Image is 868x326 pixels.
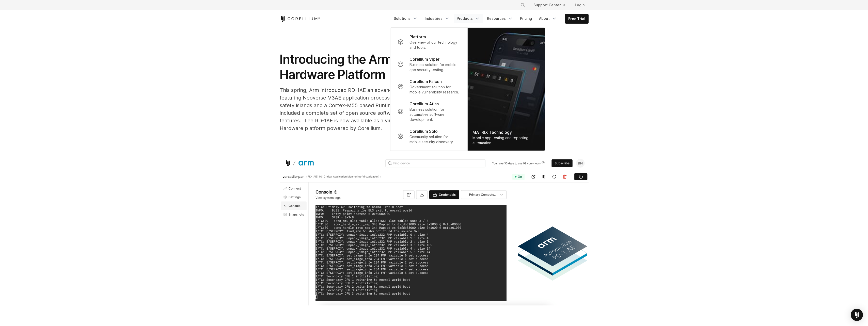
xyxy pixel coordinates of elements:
[393,31,464,53] a: Platform Overview of our technology and tools.
[484,14,516,23] a: Resources
[393,125,464,148] a: Corellium Solo Community solution for mobile security discovery.
[391,14,421,23] a: Solutions
[851,309,863,321] div: Open Intercom Messenger
[409,107,460,122] p: Business solution for automotive software development.
[393,75,464,98] a: Corellium Falcon Government solution for mobile vulnerability research.
[571,1,589,10] a: Login
[472,129,540,135] div: MATRIX Technology
[280,87,478,131] span: This spring, Arm introduced RD-1AE an advanced automotive reference design featuring Neoverse-V3A...
[454,14,483,23] a: Products
[518,1,527,10] button: Search
[409,134,460,144] p: Community solution for mobile security discovery.
[409,101,439,107] p: Corellium Atlas
[422,14,453,23] a: Industries
[409,78,442,85] p: Corellium Falcon
[409,40,460,50] p: Overview of our technology and tools.
[409,34,426,40] p: Platform
[409,56,439,62] p: Corellium Viper
[565,14,588,23] a: Free Trial
[393,53,464,75] a: Corellium Viper Business solution for mobile app security testing.
[280,52,478,82] span: Introducing the Arm RD-1AE Virtual Hardware Platform
[409,85,460,95] p: Government solution for mobile vulnerability research.
[409,62,460,72] p: Business solution for mobile app security testing.
[280,16,320,22] a: Corellium Home
[472,135,540,145] div: Mobile app testing and reporting automation.
[280,156,589,305] img: Arm RD-1AE Virtual Hardware screenshot
[391,14,589,24] div: Navigation Menu
[517,14,535,23] a: Pricing
[409,128,438,134] p: Corellium Solo
[514,1,589,10] div: Navigation Menu
[467,28,545,151] a: MATRIX Technology Mobile app testing and reporting automation.
[536,14,560,23] a: About
[467,28,545,151] img: Matrix_WebNav_1x
[529,1,569,10] a: Support Center
[393,98,464,125] a: Corellium Atlas Business solution for automotive software development.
